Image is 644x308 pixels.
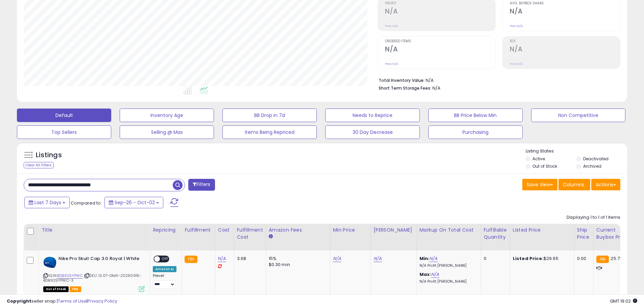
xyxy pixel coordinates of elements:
th: The percentage added to the cost of goods (COGS) that forms the calculator for Min & Max prices. [416,224,481,251]
button: 30 Day Decrease [325,125,420,139]
button: Actions [591,179,620,190]
button: Filters [188,179,215,191]
div: 15% [269,256,325,262]
label: Deactivated [583,156,609,162]
div: $0.30 min [269,262,325,268]
a: N/A [218,255,226,262]
span: FBA [70,286,81,292]
b: Listed Price: [513,255,544,262]
div: Repricing [153,227,179,234]
div: Ship Price [577,227,591,241]
div: Amazon Fees [269,227,327,234]
div: Listed Price [513,227,571,234]
span: Sep-26 - Oct-02 [115,199,155,206]
button: Inventory Age [120,109,214,122]
a: N/A [333,255,341,262]
div: Fulfillment [185,227,212,234]
label: Archived [583,163,601,169]
h2: N/A [385,7,495,17]
button: Items Being Repriced [222,125,317,139]
h2: N/A [385,45,495,54]
div: [PERSON_NAME] [374,227,414,234]
button: Default [17,109,111,122]
b: Nike Pro Skull Cap 3.0 Royal | White [58,256,141,264]
button: Needs to Reprice [325,109,420,122]
div: Fulfillable Quantity [484,227,507,241]
p: N/A Profit [PERSON_NAME] [420,279,476,284]
span: Columns [563,181,584,188]
button: Columns [558,179,590,190]
div: seller snap | | [7,298,117,305]
label: Out of Stock [532,163,557,169]
button: Purchasing [428,125,523,139]
button: Selling @ Max [120,125,214,139]
h5: Listings [36,150,62,160]
span: ROI [510,40,620,43]
button: Save View [522,179,557,190]
img: 31hcC8rOKFL._SL40_.jpg [43,256,57,269]
div: Markup on Total Cost [420,227,478,234]
a: N/A [374,255,382,262]
small: FBA [596,256,609,263]
div: ASIN: [43,256,145,291]
button: Sep-26 - Oct-02 [104,197,163,208]
small: Prev: N/A [510,62,523,66]
div: Clear All Filters [24,162,54,168]
b: Total Inventory Value: [379,77,425,83]
a: Privacy Policy [88,298,117,304]
span: OFF [160,256,171,262]
small: FBA [185,256,197,263]
span: Profit [385,2,495,5]
div: Amazon AI [153,266,176,272]
div: Displaying 1 to 1 of 1 items [567,214,620,221]
span: | SKU: 13.07-GMA-20250915-B0B925YPWC-3 [43,273,141,283]
button: Last 7 Days [24,197,70,208]
div: 3.68 [237,256,261,262]
b: Short Term Storage Fees: [379,85,431,91]
div: $29.95 [513,256,569,262]
p: N/A Profit [PERSON_NAME] [420,263,476,268]
span: 2025-10-10 19:02 GMT [610,298,637,304]
a: N/A [429,255,437,262]
div: Current Buybox Price [596,227,631,241]
div: Fulfillment Cost [237,227,263,241]
a: Terms of Use [58,298,87,304]
span: All listings that are currently out of stock and unavailable for purchase on Amazon [43,286,69,292]
p: Listing States: [526,148,627,155]
small: Prev: N/A [385,24,398,28]
button: Non Competitive [531,109,625,122]
span: Last 7 Days [34,199,61,206]
small: Prev: N/A [510,24,523,28]
a: N/A [431,271,439,278]
b: Min: [420,255,430,262]
div: Min Price [333,227,368,234]
button: BB Drop in 7d [222,109,317,122]
div: 0.00 [577,256,588,262]
span: 25.71 [611,255,621,262]
div: Title [42,227,147,234]
li: N/A [379,76,615,84]
div: Preset: [153,274,176,289]
b: Max: [420,271,431,278]
h2: N/A [510,45,620,54]
div: Cost [218,227,231,234]
button: BB Price Below Min [428,109,523,122]
span: Ordered Items [385,40,495,43]
small: Prev: N/A [385,62,398,66]
small: Amazon Fees. [269,234,273,240]
h2: N/A [510,7,620,17]
span: Compared to: [71,200,102,206]
span: Avg. Buybox Share [510,2,620,5]
label: Active [532,156,545,162]
span: N/A [432,85,440,91]
div: 0 [484,256,505,262]
a: B0B925YPWC [57,273,83,279]
button: Top Sellers [17,125,111,139]
strong: Copyright [7,298,31,304]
